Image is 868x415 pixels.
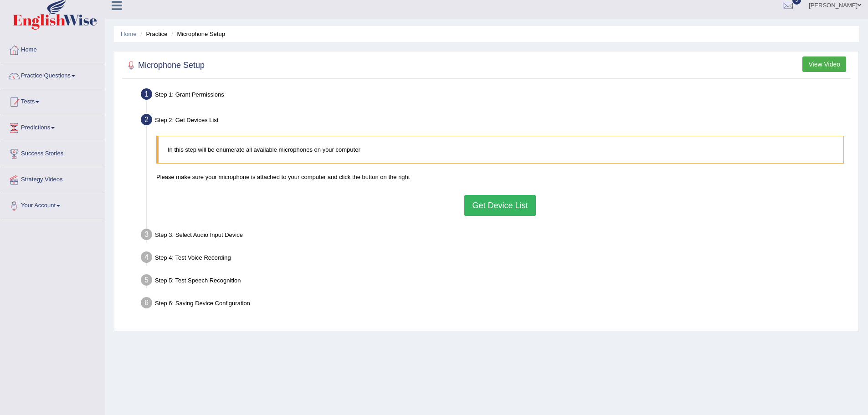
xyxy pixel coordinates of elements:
[0,141,104,164] a: Success Stories
[124,59,205,72] h2: Microphone Setup
[802,56,846,72] button: View Video
[137,226,854,246] div: Step 3: Select Audio Input Device
[138,30,167,38] li: Practice
[169,30,225,38] li: Microphone Setup
[0,193,104,216] a: Your Account
[121,31,137,37] a: Home
[137,294,854,314] div: Step 6: Saving Device Configuration
[137,249,854,269] div: Step 4: Test Voice Recording
[137,86,854,106] div: Step 1: Grant Permissions
[137,272,854,292] div: Step 5: Test Speech Recognition
[0,89,104,112] a: Tests
[464,195,535,216] button: Get Device List
[156,173,844,181] p: Please make sure your microphone is attached to your computer and click the button on the right
[0,37,104,60] a: Home
[0,63,104,86] a: Practice Questions
[0,167,104,190] a: Strategy Videos
[156,136,844,164] blockquote: In this step will be enumerate all available microphones on your computer
[0,115,104,138] a: Predictions
[137,111,854,131] div: Step 2: Get Devices List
